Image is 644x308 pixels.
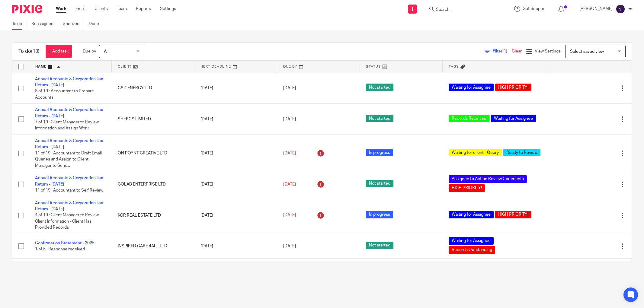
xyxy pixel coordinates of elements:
[449,84,494,91] span: Waiting for Assignee
[491,115,536,122] span: Waiting for Assignee
[449,211,494,218] span: Waiting for Assignee
[35,89,94,100] span: 8 of 19 · Accountant to Prepare Accounts
[194,135,277,172] td: [DATE]
[112,258,194,283] td: SKILLS LAB FOOTBALL COACHING LTD
[75,6,85,12] a: Email
[35,213,99,230] span: 4 of 19 · Client Manager to Review Client Information - Client Has Provided Records
[493,49,512,53] span: Filter
[449,246,495,254] span: Records Outstanding
[283,244,296,248] span: [DATE]
[35,120,99,131] span: 7 of 19 · Client Manager to Review Information and Assign Work
[31,49,40,54] span: (13)
[89,18,104,30] a: Done
[449,237,494,245] span: Waiting for Assignee
[194,73,277,104] td: [DATE]
[35,176,103,186] a: Annual Accounts & Corporation Tax Return - [DATE]
[104,49,108,54] span: All
[194,258,277,283] td: [DATE]
[18,48,40,55] h1: To do
[535,49,561,53] span: View Settings
[283,151,296,155] span: [DATE]
[12,5,42,13] img: Pixie
[366,149,393,156] span: In progress
[283,182,296,186] span: [DATE]
[449,65,459,68] span: Tags
[194,104,277,135] td: [DATE]
[95,6,108,12] a: Clients
[366,211,393,218] span: In progress
[35,201,103,211] a: Annual Accounts & Corporation Tax Return - [DATE]
[495,211,531,218] span: HIGH PRIORITY!
[35,188,103,192] span: 11 of 19 · Accountant to Self Review
[136,6,151,12] a: Reports
[112,197,194,234] td: KCR REAL ESTATE LTD
[366,242,393,249] span: Not started
[46,45,72,58] a: + Add task
[283,213,296,218] span: [DATE]
[616,4,625,14] img: svg%3E
[449,175,527,183] span: Assignee to Action Review Comments
[449,184,485,192] span: HIGH PRIORITY!
[449,149,502,156] span: Waiting for client - Query
[579,6,613,12] p: [PERSON_NAME]
[35,247,85,251] span: 1 of 5 · Response received
[112,73,194,104] td: GSD ENERGY LTD
[63,18,84,30] a: Snoozed
[435,7,490,13] input: Search
[194,197,277,234] td: [DATE]
[112,172,194,197] td: COLAB ENTERPRISE LTD
[366,84,393,91] span: Not started
[31,18,58,30] a: Reassigned
[523,7,546,11] span: Get Support
[35,108,103,118] a: Annual Accounts & Corporation Tax Return - [DATE]
[160,6,176,12] a: Settings
[56,6,66,12] a: Work
[194,172,277,197] td: [DATE]
[112,234,194,258] td: INSPIRED CARE 4ALL LTD
[495,84,531,91] span: HIGH PRIORITY!
[12,18,27,30] a: To do
[512,49,522,53] a: Clear
[117,6,127,12] a: Team
[35,77,103,87] a: Annual Accounts & Corporation Tax Return - [DATE]
[283,86,296,90] span: [DATE]
[570,49,604,54] span: Select saved view
[35,139,103,149] a: Annual Accounts & Corporation Tax Return - [DATE]
[112,104,194,135] td: SHERGS LIMITED
[35,151,102,168] span: 11 of 19 · Accountant to Draft Email Queries and Assign to Client Manager to Send...
[449,115,489,122] span: Records Received
[112,135,194,172] td: ON POYNT CREATIVE LTD
[83,48,96,54] p: Due by
[35,241,95,245] a: Confirmation Statement - 2025
[502,49,507,53] span: (1)
[366,180,393,187] span: Not started
[283,117,296,121] span: [DATE]
[366,115,393,122] span: Not started
[503,149,540,156] span: Ready to Review
[194,234,277,258] td: [DATE]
